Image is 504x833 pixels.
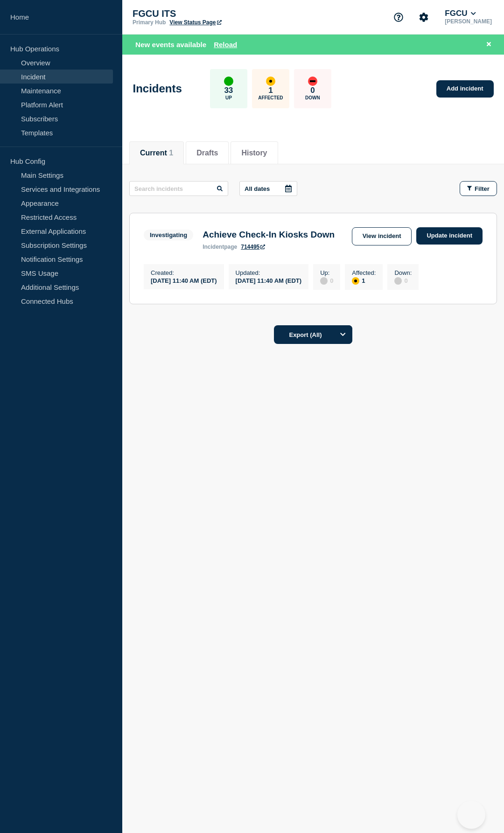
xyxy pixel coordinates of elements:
div: 0 [320,276,333,285]
p: Affected : [352,269,376,276]
span: incident [203,244,224,250]
button: Support [389,7,408,27]
button: Export (All) [274,325,352,344]
a: View incident [352,227,412,245]
h1: Incidents [133,82,182,95]
p: Up : [320,269,333,276]
div: affected [266,77,275,86]
div: affected [352,277,359,285]
button: Drafts [196,149,218,157]
p: FGCU ITS [133,8,319,19]
div: 1 [352,276,376,285]
p: Created : [151,269,217,276]
p: 0 [310,86,315,95]
a: View Status Page [169,19,221,26]
p: Down [305,95,320,100]
span: Investigating [144,230,193,240]
p: Up [225,95,232,100]
p: Affected [258,95,283,100]
a: Update incident [416,227,483,245]
button: Reload [214,41,237,49]
div: [DATE] 11:40 AM (EDT) [236,276,302,284]
div: disabled [394,277,402,285]
button: Current 1 [140,149,173,157]
a: Add incident [436,80,494,98]
p: 33 [224,86,233,95]
button: All dates [239,181,297,196]
p: Updated : [236,269,302,276]
p: Primary Hub [133,19,166,26]
p: Down : [394,269,412,276]
iframe: Help Scout Beacon - Open [457,801,485,829]
div: up [224,77,233,86]
button: Account settings [414,7,434,27]
button: FGCU [443,9,478,18]
div: 0 [394,276,412,285]
a: 714495 [241,244,265,250]
span: Filter [475,185,490,192]
button: Options [334,325,352,344]
div: down [308,77,317,86]
div: disabled [320,277,328,285]
button: History [241,149,267,157]
p: 1 [268,86,273,95]
span: New events available [135,41,206,49]
div: [DATE] 11:40 AM (EDT) [151,276,217,284]
span: 1 [169,149,173,157]
button: Filter [460,181,497,196]
p: page [203,244,237,250]
h3: Achieve Check-In Kiosks Down [203,230,335,240]
p: [PERSON_NAME] [443,18,494,25]
input: Search incidents [129,181,228,196]
p: All dates [245,185,270,192]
